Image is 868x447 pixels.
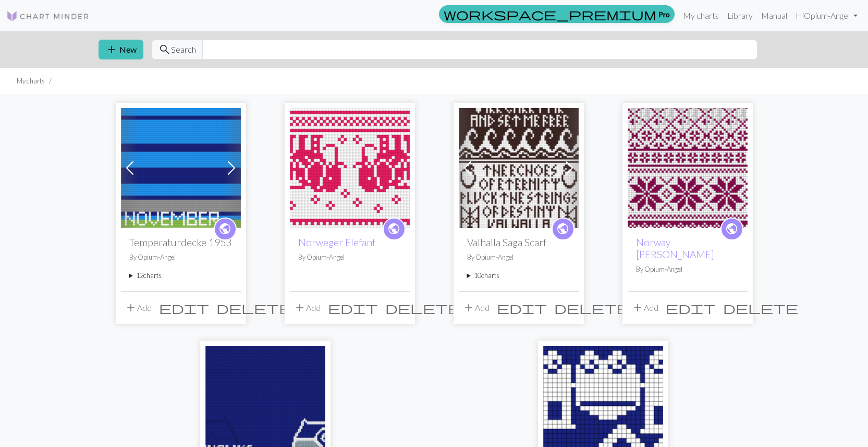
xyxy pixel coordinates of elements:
a: Norweger Elefant [290,162,410,172]
img: Logo [6,10,90,22]
button: Delete [213,298,295,318]
a: Norway [PERSON_NAME] [636,236,714,260]
span: edit [666,300,716,315]
span: workspace_premium [444,7,656,21]
button: Edit [493,298,551,318]
span: delete [216,300,291,315]
p: By Opium-Angel [636,264,739,274]
button: Edit [662,298,719,318]
button: Add [121,298,155,318]
button: Edit [155,298,213,318]
button: Delete [719,298,802,318]
span: public [725,221,738,237]
i: public [725,219,738,239]
a: Seahawks Mütze [205,400,325,409]
span: delete [554,300,629,315]
h2: Temperaturdecke 1953 [129,236,233,248]
summary: 10charts [467,271,570,281]
i: Edit [328,301,378,314]
img: Valhalla Saga Scarf 1 [459,108,579,228]
a: Valhalla Saga Scarf 1 [459,162,579,172]
span: add [125,300,137,315]
button: Add [628,298,662,318]
p: By Opium-Angel [129,252,233,262]
i: Edit [159,301,209,314]
a: Norweger Elefant [298,236,376,248]
img: Norweger Elefant [290,108,410,228]
span: public [556,221,569,237]
a: Manual [757,5,791,26]
h2: Valhalla Saga Scarf [467,236,570,248]
span: delete [723,300,798,315]
button: Delete [382,298,464,318]
span: add [462,300,475,315]
li: My charts [17,76,45,86]
a: November [121,162,241,172]
a: public [552,218,574,240]
span: public [218,221,231,237]
a: public [214,218,237,240]
a: Norway KAL Mütze [628,162,748,172]
i: public [556,219,569,239]
button: Add [290,298,324,318]
span: Search [171,43,196,56]
a: My charts [679,5,723,26]
i: Edit [497,301,547,314]
span: add [294,300,306,315]
i: public [387,219,400,239]
span: edit [159,300,209,315]
a: HiOpium-Angel [791,5,862,26]
span: edit [328,300,378,315]
span: public [387,221,400,237]
span: edit [497,300,547,315]
a: public [383,218,406,240]
button: Add [459,298,493,318]
span: add [631,300,644,315]
p: By Opium-Angel [298,252,401,262]
a: Norway Railway [543,400,663,409]
span: search [158,42,171,57]
a: Library [723,5,757,26]
img: Norway KAL Mütze [628,108,748,228]
span: delete [385,300,460,315]
button: New [99,40,143,59]
summary: 12charts [129,271,233,281]
span: add [105,42,118,57]
img: November [121,108,241,228]
button: Delete [551,298,633,318]
a: Pro [439,5,675,23]
i: Edit [666,301,716,314]
i: public [218,219,231,239]
button: Edit [324,298,382,318]
p: By Opium-Angel [467,252,570,262]
a: public [720,218,743,240]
